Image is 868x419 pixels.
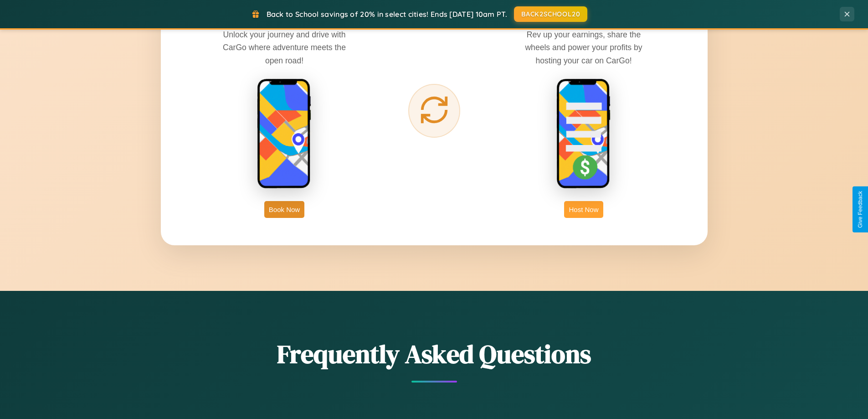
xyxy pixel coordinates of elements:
img: host phone [556,78,611,190]
h2: Frequently Asked Questions [161,336,708,372]
div: Give Feedback [857,191,863,228]
p: Rev up your earnings, share the wheels and power your profits by hosting your car on CarGo! [515,28,652,67]
p: Unlock your journey and drive with CarGo where adventure meets the open road! [216,28,353,67]
button: Host Now [564,201,603,218]
span: Back to School savings of 20% in select cities! Ends [DATE] 10am PT. [267,10,507,19]
img: rent phone [257,78,312,190]
button: Book Now [264,201,304,218]
button: BACK2SCHOOL20 [514,6,587,22]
